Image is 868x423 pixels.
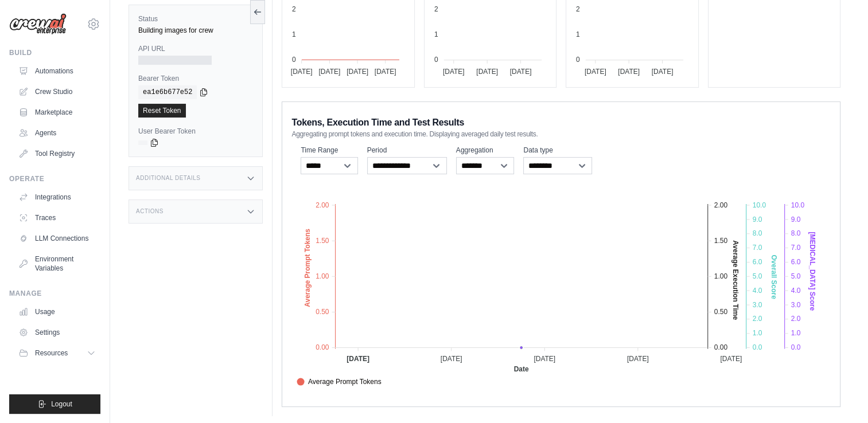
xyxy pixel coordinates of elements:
tspan: 8.0 [753,229,762,237]
tspan: 6.0 [753,258,762,266]
img: Logo [9,13,67,35]
tspan: 8.0 [791,229,801,237]
tspan: 2.0 [791,315,801,323]
tspan: 0.50 [714,308,728,316]
tspan: 7.0 [753,244,762,252]
tspan: 7.0 [791,244,801,252]
text: Date [514,365,529,373]
tspan: 2 [292,5,296,13]
label: Data type [523,146,592,155]
div: Building images for crew [138,26,253,35]
tspan: 5.0 [753,272,762,280]
tspan: 2 [434,5,438,13]
a: Environment Variables [14,250,100,277]
label: Status [138,14,253,23]
tspan: 1 [434,30,438,38]
text: [MEDICAL_DATA] Score [808,232,816,311]
tspan: 2.00 [714,201,728,209]
tspan: 6.0 [791,258,801,266]
tspan: [DATE] [443,68,465,76]
div: Build [9,48,100,57]
text: Average Prompt Tokens [303,228,312,307]
tspan: 2.00 [316,201,329,209]
label: Bearer Token [138,74,253,83]
tspan: 1.0 [791,329,801,337]
tspan: 9.0 [753,215,762,223]
tspan: [DATE] [585,68,606,76]
tspan: [DATE] [476,68,498,76]
tspan: 3.0 [753,300,762,308]
tspan: [DATE] [509,68,531,76]
tspan: 1.00 [316,272,329,280]
tspan: [DATE] [618,68,640,76]
label: Aggregation [456,146,515,155]
text: Overall Score [770,254,779,299]
div: Manage [9,289,100,298]
tspan: 0.0 [753,343,762,351]
label: Time Range [301,146,357,155]
tspan: 1.50 [316,236,329,244]
tspan: [DATE] [291,68,313,76]
a: Automations [14,62,100,80]
tspan: 4.0 [791,286,801,294]
div: Operate [9,174,100,183]
tspan: 10.0 [791,201,805,209]
label: API URL [138,44,253,53]
tspan: 10.0 [753,201,766,209]
tspan: 0.00 [316,343,329,351]
h3: Actions [136,208,164,215]
a: LLM Connections [14,229,100,248]
a: Crew Studio [14,83,100,101]
tspan: 1.00 [714,272,728,280]
tspan: [DATE] [441,355,462,363]
h3: Additional Details [136,175,200,182]
tspan: [DATE] [534,355,556,363]
tspan: 0.50 [316,308,329,316]
tspan: 1.0 [753,329,762,337]
tspan: 0.0 [791,343,801,351]
tspan: 0 [576,56,580,64]
a: Usage [14,303,100,321]
a: Reset Token [138,104,186,117]
text: Average Execution Time [732,240,740,320]
tspan: 0.00 [714,343,728,351]
tspan: [DATE] [347,355,370,363]
button: Logout [9,394,100,414]
a: Traces [14,209,100,227]
tspan: [DATE] [319,68,341,76]
tspan: [DATE] [721,355,742,363]
tspan: 0 [292,56,296,64]
tspan: [DATE] [375,68,396,76]
tspan: 5.0 [791,272,801,280]
a: Settings [14,323,100,342]
span: Logout [51,399,72,409]
a: Marketplace [14,103,100,122]
tspan: [DATE] [652,68,674,76]
tspan: 1 [576,30,580,38]
span: Resources [35,348,68,358]
a: Tool Registry [14,144,100,163]
span: Aggregating prompt tokens and execution time. Displaying averaged daily test results. [291,130,538,139]
tspan: 9.0 [791,215,801,223]
tspan: 0 [434,56,438,64]
span: Tokens, Execution Time and Test Results [291,116,464,130]
tspan: [DATE] [627,355,649,363]
tspan: [DATE] [347,68,369,76]
label: Period [367,146,447,155]
tspan: 2.0 [753,315,762,323]
tspan: 2 [576,5,580,13]
label: User Bearer Token [138,127,253,136]
tspan: 1 [292,30,296,38]
tspan: 1.50 [714,236,728,244]
button: Resources [14,344,100,362]
a: Integrations [14,188,100,206]
a: Agents [14,124,100,142]
tspan: 3.0 [791,300,801,308]
span: Average Prompt Tokens [297,377,382,387]
code: ea1e6b677e52 [138,85,197,99]
tspan: 4.0 [753,286,762,294]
